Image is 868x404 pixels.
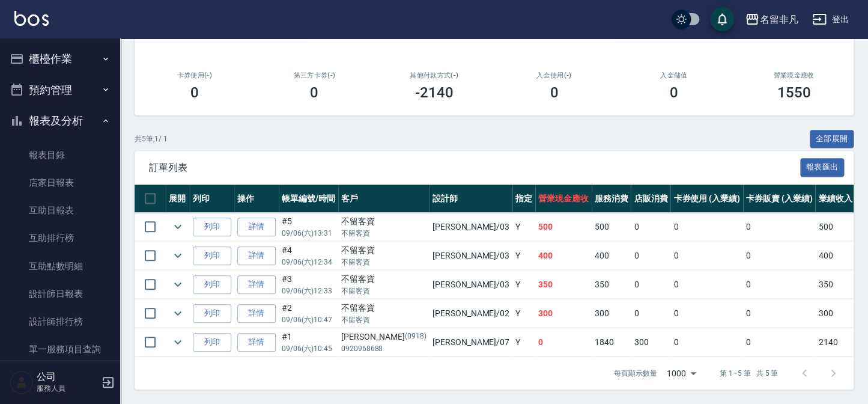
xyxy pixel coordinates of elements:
th: 卡券使用 (入業績) [670,185,743,213]
td: 500 [592,213,631,241]
div: 名留非凡 [759,12,798,27]
th: 指定 [512,185,535,213]
button: 列印 [193,218,231,236]
h2: 營業現金應收 [748,72,840,79]
button: 名留非凡 [740,7,803,32]
div: [PERSON_NAME] [341,331,426,343]
td: 0 [743,213,816,241]
th: 操作 [234,185,279,213]
button: 報表及分析 [5,105,115,136]
button: 報表匯出 [800,158,845,177]
td: 1840 [592,328,631,357]
h3: 0 [310,84,318,101]
th: 業績收入 [815,185,855,213]
td: 300 [631,328,670,357]
div: 1000 [662,357,700,390]
th: 展開 [166,185,190,213]
td: 0 [743,271,816,299]
td: #2 [279,299,338,328]
th: 營業現金應收 [535,185,592,213]
td: 0 [535,328,592,357]
th: 客戶 [338,185,429,213]
h2: 其他付款方式(-) [389,72,480,79]
td: 0 [631,299,670,328]
p: 不留客資 [341,257,426,268]
button: 全部展開 [810,130,854,148]
p: 09/06 (六) 10:47 [282,314,335,325]
td: #3 [279,271,338,299]
div: 不留客資 [341,273,426,286]
td: 0 [670,328,743,357]
p: 服務人員 [37,383,98,394]
a: 詳情 [237,246,276,265]
button: 列印 [193,304,231,323]
td: [PERSON_NAME] /03 [429,213,512,241]
a: 詳情 [237,275,276,294]
td: #4 [279,242,338,270]
h2: 入金儲值 [628,72,720,79]
td: 0 [670,242,743,270]
p: (0918) [405,331,426,343]
td: Y [512,328,535,357]
td: Y [512,242,535,270]
h3: 0 [550,84,558,101]
td: Y [512,299,535,328]
td: 400 [592,242,631,270]
th: 列印 [190,185,234,213]
img: Person [10,370,34,394]
p: 第 1–5 筆 共 5 筆 [720,368,778,379]
td: 350 [535,271,592,299]
img: Logo [14,11,49,26]
button: expand row [169,275,187,293]
td: [PERSON_NAME] /03 [429,242,512,270]
th: 服務消費 [592,185,631,213]
p: 09/06 (六) 10:45 [282,343,335,354]
div: 不留客資 [341,215,426,228]
button: expand row [169,333,187,351]
td: 0 [631,213,670,241]
button: 列印 [193,246,231,265]
td: 0 [743,299,816,328]
a: 詳情 [237,304,276,323]
p: 0920968688 [341,343,426,354]
td: #1 [279,328,338,357]
h2: 入金使用(-) [509,72,600,79]
h3: 0 [670,84,678,101]
a: 報表目錄 [5,141,115,169]
h2: 卡券使用(-) [149,72,240,79]
button: 櫃檯作業 [5,43,115,75]
td: 0 [631,271,670,299]
span: 訂單列表 [149,162,800,174]
td: [PERSON_NAME] /07 [429,328,512,357]
div: 不留客資 [341,302,426,314]
td: 500 [535,213,592,241]
td: 300 [592,299,631,328]
a: 互助排行榜 [5,224,115,252]
td: 400 [815,242,855,270]
div: 不留客資 [341,244,426,257]
a: 設計師日報表 [5,280,115,308]
button: expand row [169,218,187,236]
button: save [710,7,734,31]
td: 300 [815,299,855,328]
th: 店販消費 [631,185,670,213]
th: 帳單編號/時間 [279,185,338,213]
button: expand row [169,246,187,265]
h3: 0 [190,84,199,101]
p: 不留客資 [341,286,426,296]
p: 每頁顯示數量 [614,368,657,379]
a: 店家日報表 [5,169,115,197]
h2: 第三方卡券(-) [269,72,360,79]
button: 登出 [807,8,854,31]
td: 350 [592,271,631,299]
p: 09/06 (六) 13:31 [282,228,335,239]
td: Y [512,271,535,299]
a: 詳情 [237,218,276,236]
td: 300 [535,299,592,328]
p: 不留客資 [341,228,426,239]
td: [PERSON_NAME] /02 [429,299,512,328]
td: 400 [535,242,592,270]
th: 設計師 [429,185,512,213]
td: 0 [670,271,743,299]
a: 設計師排行榜 [5,308,115,335]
